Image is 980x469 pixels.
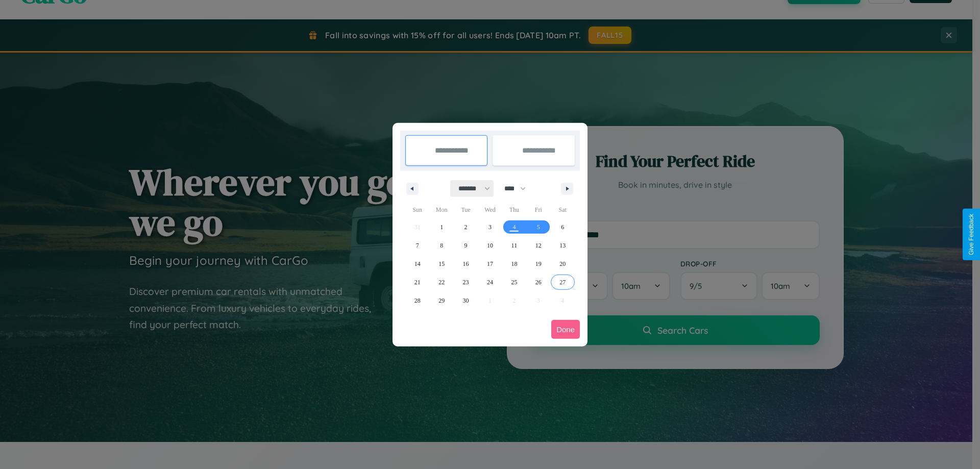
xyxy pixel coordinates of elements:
span: 9 [464,236,468,255]
button: Done [551,320,580,339]
div: Give Feedback [968,214,975,255]
span: 3 [488,218,492,236]
span: 13 [559,236,566,255]
span: 27 [559,273,566,291]
span: 21 [414,273,421,291]
button: 21 [405,273,429,291]
button: 22 [429,273,453,291]
button: 10 [478,236,502,255]
span: 24 [487,273,493,291]
button: 17 [478,255,502,273]
span: 16 [463,255,469,273]
span: 5 [537,218,540,236]
button: 16 [454,255,478,273]
button: 26 [526,273,550,291]
span: 22 [438,273,445,291]
span: 20 [559,255,566,273]
span: 29 [438,291,445,310]
span: 2 [464,218,468,236]
span: 19 [535,255,542,273]
button: 25 [502,273,526,291]
span: 4 [512,218,516,236]
button: 23 [454,273,478,291]
span: 15 [438,255,445,273]
button: 2 [454,218,478,236]
span: 18 [511,255,517,273]
button: 9 [454,236,478,255]
span: Wed [478,202,502,218]
button: 14 [405,255,429,273]
button: 29 [429,291,453,310]
button: 19 [526,255,550,273]
button: 24 [478,273,502,291]
span: 30 [463,291,469,310]
button: 1 [429,218,453,236]
span: 8 [440,236,443,255]
button: 13 [551,236,575,255]
span: 7 [416,236,419,255]
button: 30 [454,291,478,310]
button: 20 [551,255,575,273]
button: 8 [429,236,453,255]
span: Fri [526,202,550,218]
button: 18 [502,255,526,273]
button: 6 [551,218,575,236]
button: 27 [551,273,575,291]
button: 3 [478,218,502,236]
button: 11 [502,236,526,255]
span: Thu [502,202,526,218]
span: Mon [429,202,453,218]
span: 17 [487,255,493,273]
span: 23 [463,273,469,291]
button: 4 [502,218,526,236]
button: 5 [526,218,550,236]
span: 6 [561,218,564,236]
button: 15 [429,255,453,273]
span: 25 [511,273,517,291]
button: 12 [526,236,550,255]
button: 28 [405,291,429,310]
span: 12 [535,236,542,255]
span: 14 [414,255,421,273]
span: Tue [454,202,478,218]
span: Sun [405,202,429,218]
span: 11 [511,236,518,255]
span: 28 [414,291,421,310]
span: 26 [535,273,542,291]
button: 7 [405,236,429,255]
span: 10 [487,236,493,255]
span: Sat [551,202,575,218]
span: 1 [440,218,443,236]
